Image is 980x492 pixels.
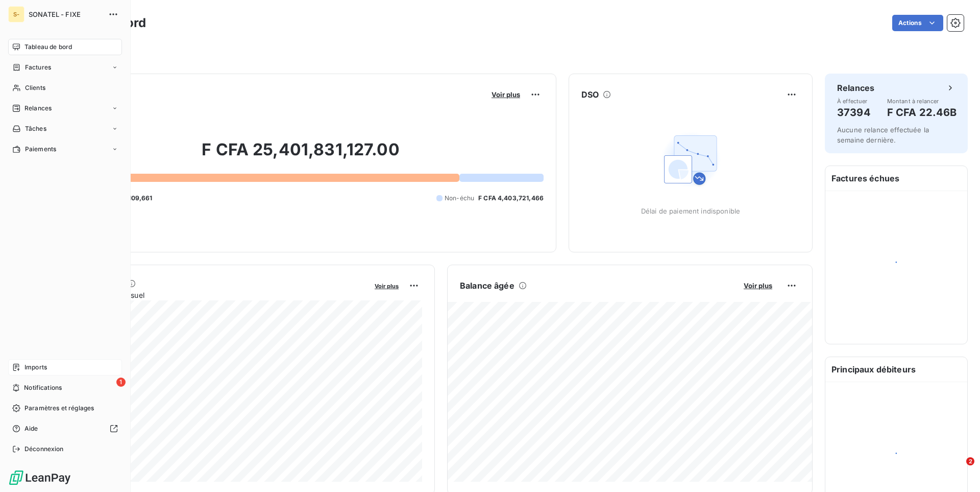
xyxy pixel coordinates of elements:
h6: Factures échues [825,166,967,191]
iframe: Intercom live chat [945,457,970,482]
a: Clients [8,80,122,96]
div: S- [8,6,24,22]
a: Paiements [8,141,122,157]
span: Non-échu [445,194,474,203]
span: Paramètres et réglages [24,404,94,413]
a: Tableau de bord [8,39,122,55]
a: Tâches [8,121,122,137]
button: Actions [892,15,943,31]
a: Imports [8,359,122,376]
h6: DSO [581,88,599,101]
h2: F CFA 25,401,831,127.00 [58,139,544,170]
span: À effectuer [837,98,871,104]
span: Tableau de bord [24,42,72,52]
button: Voir plus [372,281,402,290]
button: Voir plus [741,281,775,290]
span: Délai de paiement indisponible [641,207,741,215]
h4: F CFA 22.46B [887,104,957,121]
span: Voir plus [744,282,772,290]
span: Paiements [25,145,56,154]
button: Voir plus [488,90,523,99]
h6: Relances [837,82,874,94]
img: Logo LeanPay [8,470,71,486]
h4: 37394 [837,104,871,121]
span: Voir plus [492,90,520,99]
span: SONATEL - FIXE [29,10,102,18]
span: Voir plus [375,283,399,290]
span: Clients [25,83,45,92]
span: Chiffre d'affaires mensuel [58,290,367,300]
span: Imports [24,363,47,372]
span: F CFA 4,403,721,466 [478,194,544,203]
a: Relances [8,100,122,116]
h6: Balance âgée [460,279,514,292]
h6: Principaux débiteurs [825,357,967,382]
span: Aide [24,424,38,433]
span: Factures [25,63,51,72]
span: Aucune relance effectuée la semaine dernière. [837,126,929,144]
a: Factures [8,59,122,76]
span: Tâches [25,124,46,133]
span: 2 [966,457,974,465]
span: Relances [24,104,52,113]
span: Déconnexion [24,444,64,454]
a: Aide [8,420,122,437]
span: 1 [116,378,126,387]
span: Notifications [24,383,62,392]
img: Empty state [658,127,723,193]
a: Paramètres et réglages [8,400,122,416]
span: Montant à relancer [887,98,957,104]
